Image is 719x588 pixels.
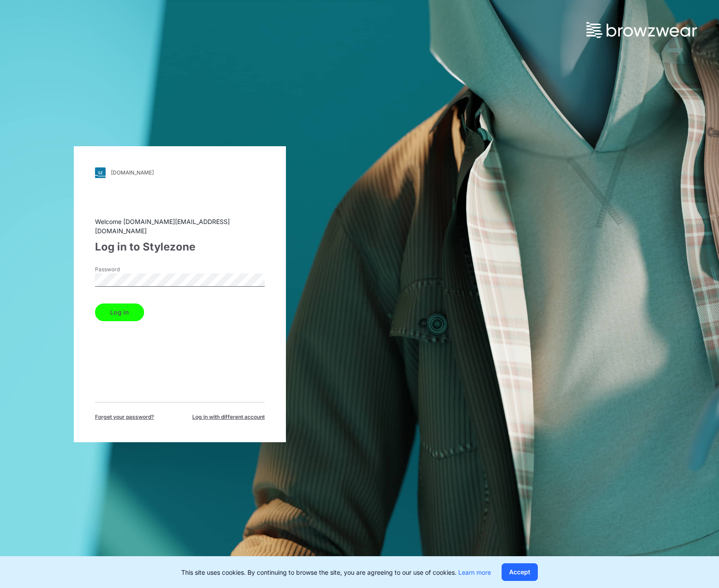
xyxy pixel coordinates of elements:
img: browzwear-logo.73288ffb.svg [586,22,697,38]
div: Log in to Stylezone [95,239,265,255]
p: This site uses cookies. By continuing to browse the site, you are agreeing to our use of cookies. [181,568,491,577]
div: Welcome [DOMAIN_NAME][EMAIL_ADDRESS][DOMAIN_NAME] [95,217,265,235]
div: [DOMAIN_NAME] [111,169,154,176]
a: [DOMAIN_NAME] [95,167,265,178]
label: Password [95,266,157,273]
a: Learn more [458,569,491,576]
button: Log in [95,303,144,321]
span: Log in with different account [192,413,265,421]
span: Forget your password? [95,413,154,421]
img: svg+xml;base64,PHN2ZyB3aWR0aD0iMjgiIGhlaWdodD0iMjgiIHZpZXdCb3g9IjAgMCAyOCAyOCIgZmlsbD0ibm9uZSIgeG... [95,167,106,178]
button: Accept [502,563,538,581]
